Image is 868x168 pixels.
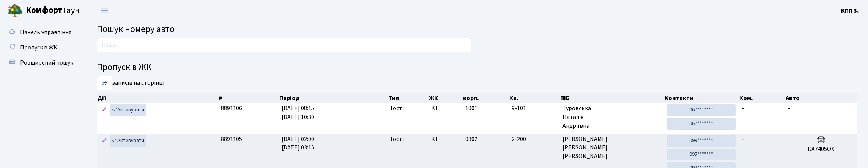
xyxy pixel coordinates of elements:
[841,6,859,15] b: КПП 3.
[739,93,785,103] th: Ком.
[428,93,462,103] th: ЖК
[279,93,388,103] th: Період
[4,55,80,70] a: Розширений пошук
[20,28,71,36] span: Панель управління
[26,4,62,16] b: Комфорт
[391,104,404,113] span: Гості
[4,40,80,55] a: Пропуск в ЖК
[562,135,661,161] span: [PERSON_NAME] [PERSON_NAME] [PERSON_NAME]
[282,104,314,121] span: [DATE] 08:15 [DATE] 10:30
[664,93,739,103] th: Контакти
[788,104,790,113] span: -
[788,146,854,153] h5: КА7405ОХ
[97,38,471,52] input: Пошук
[462,93,509,103] th: корп.
[841,6,859,15] a: КПП 3.
[391,135,404,144] span: Гості
[465,135,477,143] span: 0302
[221,104,242,113] span: 8891106
[559,93,664,103] th: ПІБ
[100,104,109,116] a: Редагувати
[742,135,744,143] span: -
[4,25,80,40] a: Панель управління
[8,3,23,18] img: logo.png
[110,104,146,116] a: Активувати
[512,104,556,113] span: 9-101
[100,135,109,147] a: Редагувати
[97,93,218,103] th: Дії
[97,62,857,73] h4: Пропуск в ЖК
[97,22,175,36] span: Пошук номеру авто
[20,43,57,52] span: Пропуск в ЖК
[97,76,112,90] select: записів на сторінці
[512,135,556,144] span: 2-200
[431,104,459,113] span: КТ
[388,93,428,103] th: Тип
[785,93,857,103] th: Авто
[282,135,314,152] span: [DATE] 02:00 [DATE] 03:15
[95,4,114,17] button: Переключити навігацію
[221,135,242,143] span: 8891105
[509,93,559,103] th: Кв.
[465,104,477,113] span: 1001
[20,59,73,67] span: Розширений пошук
[431,135,459,144] span: КТ
[218,93,278,103] th: #
[562,104,661,130] span: Туровська Наталія Андріївна
[97,76,164,90] label: записів на сторінці
[110,135,146,147] a: Активувати
[26,4,80,17] span: Таун
[742,104,744,113] span: -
